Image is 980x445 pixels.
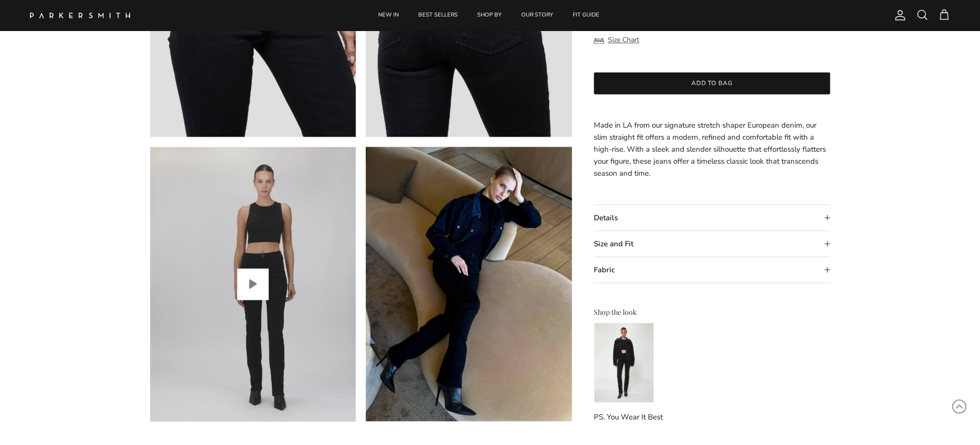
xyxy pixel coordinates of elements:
[594,205,830,230] summary: Details
[890,9,906,21] a: Account
[594,72,830,94] button: Add to bag
[237,268,268,299] button: Play video
[594,257,830,282] summary: Fabric
[594,322,654,402] img: Puffer Jacket w/Denim Collar in Black Indigo
[951,399,966,414] svg: Scroll to Top
[594,410,830,422] p: PS. You Wear It Best
[594,31,639,50] button: Size Chart
[594,120,826,178] span: Made in LA from our signature stretch shaper European denim, our slim straight fit offers a moder...
[594,308,830,316] h3: Shop the look
[594,231,830,256] summary: Size and Fit
[30,13,130,18] img: Parker Smith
